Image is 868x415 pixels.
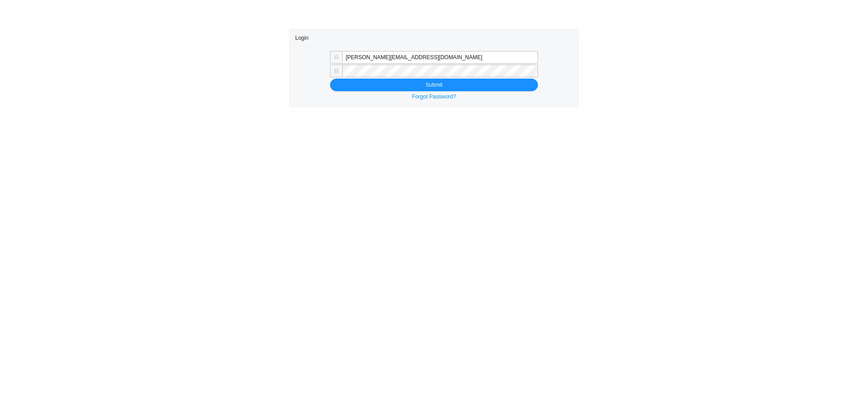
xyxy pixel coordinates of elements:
button: Submit [330,79,538,91]
div: Login [295,29,573,46]
span: Submit [425,80,442,89]
span: user [334,55,339,60]
a: Forgot Password? [412,93,456,100]
input: Email [342,51,538,64]
span: lock [334,68,339,74]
